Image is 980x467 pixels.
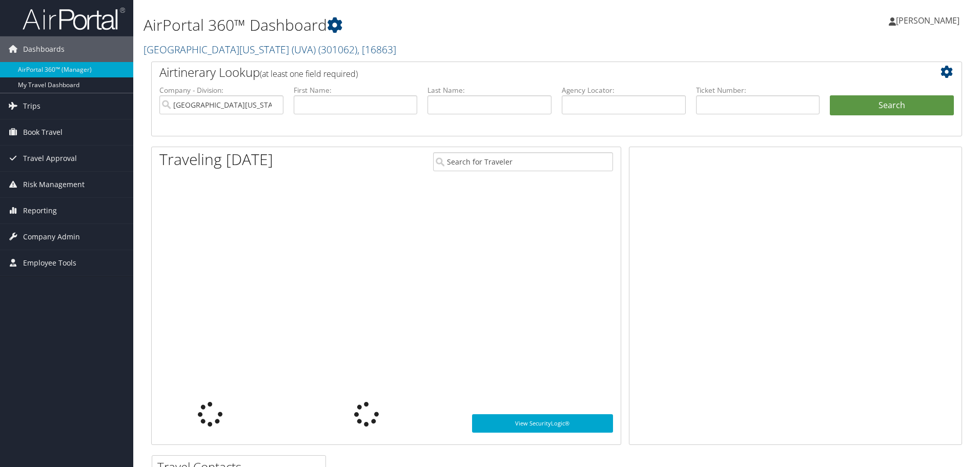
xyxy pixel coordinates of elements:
span: Company Admin [23,224,80,250]
a: [PERSON_NAME] [889,5,970,36]
span: ( 301062 ) [318,43,357,56]
button: Search [830,95,954,116]
label: First Name: [294,85,418,95]
h1: AirPortal 360™ Dashboard [144,14,695,36]
span: Trips [23,93,40,119]
label: Ticket Number: [696,85,820,95]
span: Book Travel [23,119,63,145]
span: Employee Tools [23,250,76,276]
a: View SecurityLogic® [472,414,613,433]
span: Dashboards [23,36,65,62]
img: airportal-logo.png [23,7,125,31]
span: (at least one field required) [260,68,358,79]
h2: Airtinerary Lookup [159,64,886,81]
span: [PERSON_NAME] [896,15,959,26]
span: Risk Management [23,172,85,197]
span: Reporting [23,198,57,224]
h1: Traveling [DATE] [159,149,273,170]
label: Last Name: [427,85,552,95]
label: Company - Division: [159,85,283,95]
span: , [ 16863 ] [357,43,396,56]
span: Travel Approval [23,146,77,171]
label: Agency Locator: [562,85,686,95]
a: [GEOGRAPHIC_DATA][US_STATE] (UVA) [144,43,396,56]
input: Search for Traveler [433,152,613,171]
